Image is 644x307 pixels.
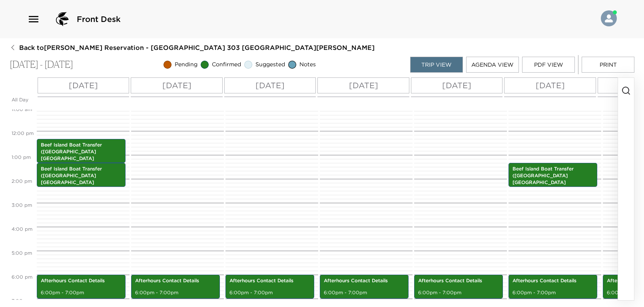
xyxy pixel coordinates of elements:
[135,289,216,296] p: 6:00pm - 7:00pm
[10,43,375,52] button: Back to[PERSON_NAME] Reservation - [GEOGRAPHIC_DATA] 303 [GEOGRAPHIC_DATA][PERSON_NAME]
[466,57,519,73] button: Agenda View
[442,79,471,91] p: [DATE]
[410,57,463,73] button: Trip View
[131,77,223,93] button: [DATE]
[512,277,593,284] p: Afterhours Contact Details
[37,163,126,187] div: Beef Island Boat Transfer ([GEOGRAPHIC_DATA] [GEOGRAPHIC_DATA][PERSON_NAME]'s Ferry)- [PERSON_NAME]
[508,275,597,299] div: Afterhours Contact Details6:00pm - 7:00pm
[229,277,310,284] p: Afterhours Contact Details
[324,289,405,296] p: 6:00pm - 7:00pm
[582,57,634,73] button: Print
[69,79,98,91] p: [DATE]
[135,277,216,284] p: Afterhours Contact Details
[512,289,593,296] p: 6:00pm - 7:00pm
[37,275,126,299] div: Afterhours Contact Details6:00pm - 7:00pm
[320,275,409,299] div: Afterhours Contact Details6:00pm - 7:00pm
[77,14,121,25] span: Front Desk
[10,274,34,280] span: 6:00 PM
[175,61,197,69] span: Pending
[10,226,34,232] span: 4:00 PM
[41,142,122,175] p: Beef Island Boat Transfer ([GEOGRAPHIC_DATA] [GEOGRAPHIC_DATA][PERSON_NAME]'s Ferry)- [PERSON_NAME]
[255,61,285,69] span: Suggested
[414,275,503,299] div: Afterhours Contact Details6:00pm - 7:00pm
[324,277,405,284] p: Afterhours Contact Details
[10,202,34,208] span: 3:00 PM
[317,77,409,93] button: [DATE]
[10,178,34,184] span: 2:00 PM
[162,79,191,91] p: [DATE]
[131,275,220,299] div: Afterhours Contact Details6:00pm - 7:00pm
[224,77,316,93] button: [DATE]
[41,289,122,296] p: 6:00pm - 7:00pm
[10,154,33,160] span: 1:00 PM
[41,166,122,199] p: Beef Island Boat Transfer ([GEOGRAPHIC_DATA] [GEOGRAPHIC_DATA][PERSON_NAME]'s Ferry)- [PERSON_NAME]
[255,79,285,91] p: [DATE]
[12,97,35,103] p: All Day
[229,289,310,296] p: 6:00pm - 7:00pm
[349,79,378,91] p: [DATE]
[41,277,122,284] p: Afterhours Contact Details
[418,289,499,296] p: 6:00pm - 7:00pm
[299,61,316,69] span: Notes
[225,275,314,299] div: Afterhours Contact Details6:00pm - 7:00pm
[601,10,617,26] img: User
[508,163,597,187] div: Beef Island Boat Transfer ([GEOGRAPHIC_DATA] [GEOGRAPHIC_DATA][PERSON_NAME]'s Ferry)- Matts Confi...
[37,139,126,163] div: Beef Island Boat Transfer ([GEOGRAPHIC_DATA] [GEOGRAPHIC_DATA][PERSON_NAME]'s Ferry)- [PERSON_NAME]
[522,57,575,73] button: PDF View
[504,77,596,93] button: [DATE]
[10,130,36,136] span: 12:00 PM
[418,277,499,284] p: Afterhours Contact Details
[10,59,73,71] p: [DATE] - [DATE]
[10,298,34,304] span: 7:00 PM
[19,43,375,52] span: Back to [PERSON_NAME] Reservation - [GEOGRAPHIC_DATA] 303 [GEOGRAPHIC_DATA][PERSON_NAME]
[512,166,593,199] p: Beef Island Boat Transfer ([GEOGRAPHIC_DATA] [GEOGRAPHIC_DATA][PERSON_NAME]'s Ferry)- Matts Confi...
[411,77,503,93] button: [DATE]
[212,61,241,69] span: Confirmed
[10,250,34,256] span: 5:00 PM
[536,79,565,91] p: [DATE]
[53,10,72,29] img: logo
[38,77,130,93] button: [DATE]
